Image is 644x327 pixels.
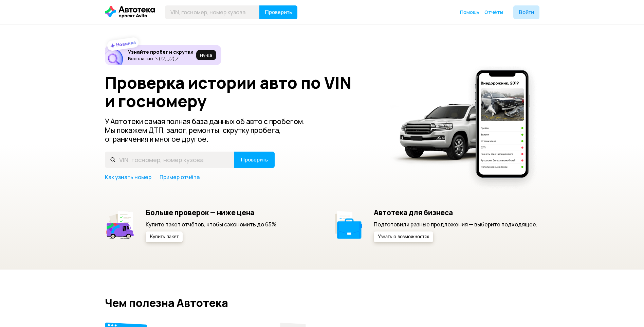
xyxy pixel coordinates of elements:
[105,152,234,168] input: VIN, госномер, номер кузова
[146,221,278,228] p: Купите пакет отчётов, чтобы сэкономить до 65%.
[519,10,534,15] span: Войти
[128,56,194,61] p: Бесплатно ヽ(♡‿♡)ノ
[105,173,151,181] a: Как узнать номер
[484,9,503,16] a: Отчёты
[105,73,381,110] h1: Проверка истории авто по VIN и госномеру
[265,10,292,15] span: Проверить
[200,52,212,58] span: Ну‑ка
[241,157,268,162] span: Проверить
[115,39,136,48] strong: Новинка
[105,297,539,309] h2: Чем полезна Автотека
[259,5,297,19] button: Проверить
[128,49,194,55] h6: Узнайте пробег и скрутки
[374,221,537,228] p: Подготовили разные предложения — выберите подходящее.
[105,117,316,143] p: У Автотеки самая полная база данных об авто с пробегом. Мы покажем ДТП, залог, ремонты, скрутку п...
[165,5,260,19] input: VIN, госномер, номер кузова
[234,152,275,168] button: Проверить
[160,173,200,181] a: Пример отчёта
[374,231,433,242] button: Узнать о возможностях
[146,231,183,242] button: Купить пакет
[146,208,278,217] h5: Больше проверок — ниже цена
[378,235,429,239] span: Узнать о возможностях
[374,208,537,217] h5: Автотека для бизнеса
[513,5,539,19] button: Войти
[460,9,479,16] a: Помощь
[150,235,179,239] span: Купить пакет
